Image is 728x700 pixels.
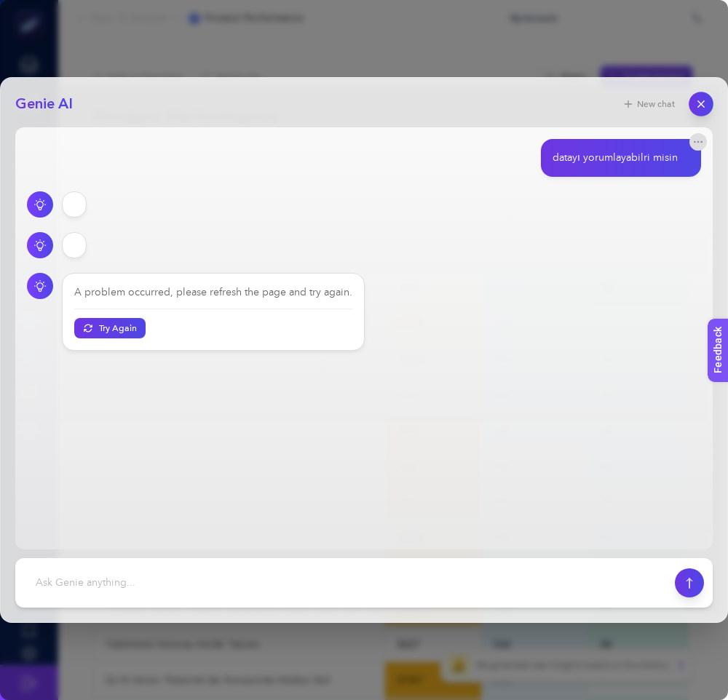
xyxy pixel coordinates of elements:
[74,285,352,300] div: A problem occurred, please refresh the page and try again.
[553,151,678,165] div: datayı yorumlayabilri misin
[15,94,73,114] h2: Genie AI
[74,318,146,338] button: Try Again
[9,4,55,16] span: Feedback
[614,94,684,114] button: New chat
